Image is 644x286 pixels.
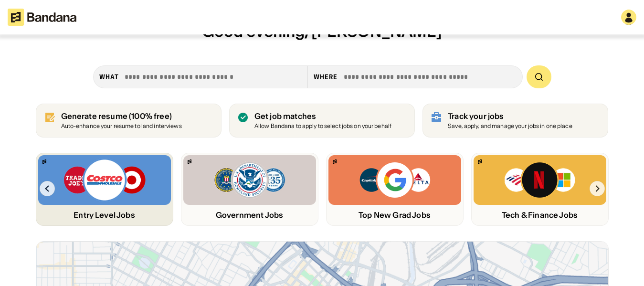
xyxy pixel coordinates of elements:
[326,153,464,226] a: Bandana logoCapital One, Google, Delta logosTop New Grad Jobs
[333,159,337,164] img: Bandana logo
[254,112,391,121] div: Get job matches
[590,181,605,196] img: Right Arrow
[229,104,415,138] a: Get job matches Allow Bandana to apply to select jobs on your behalf
[8,9,76,26] img: Bandana logotype
[40,181,55,196] img: Left Arrow
[314,73,338,81] div: Where
[188,159,191,164] img: Bandana logo
[422,104,608,138] a: Track your jobs Save, apply, and manage your jobs in one place
[471,153,609,226] a: Bandana logoBank of America, Netflix, Microsoft logosTech & Finance Jobs
[63,158,146,202] img: Trader Joe’s, Costco, Target logos
[129,111,172,121] span: (100% free)
[213,161,286,199] img: FBI, DHS, MWRD logos
[448,112,572,121] div: Track your jobs
[181,153,318,226] a: Bandana logoFBI, DHS, MWRD logosGovernment Jobs
[254,123,391,129] div: Allow Bandana to apply to select jobs on your behalf
[328,211,461,220] div: Top New Grad Jobs
[448,123,572,129] div: Save, apply, and manage your jobs in one place
[38,211,171,220] div: Entry Level Jobs
[42,159,46,164] img: Bandana logo
[36,153,173,226] a: Bandana logoTrader Joe’s, Costco, Target logosEntry Level Jobs
[359,161,431,199] img: Capital One, Google, Delta logos
[478,159,482,164] img: Bandana logo
[61,123,182,129] div: Auto-enhance your resume to land interviews
[99,73,119,81] div: what
[36,104,222,138] a: Generate resume (100% free)Auto-enhance your resume to land interviews
[474,211,606,220] div: Tech & Finance Jobs
[61,112,182,121] div: Generate resume
[504,161,576,199] img: Bank of America, Netflix, Microsoft logos
[183,211,316,220] div: Government Jobs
